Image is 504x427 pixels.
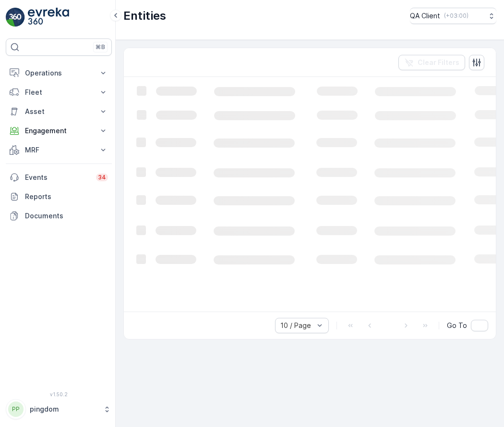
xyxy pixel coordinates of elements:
p: Clear Filters [418,58,459,67]
button: Clear Filters [398,55,465,70]
img: logo [6,8,25,27]
button: MRF [6,140,112,160]
div: PP [8,402,24,417]
p: Entities [123,8,166,24]
p: QA Client [410,11,440,21]
button: PPpingdom [6,399,112,419]
button: QA Client(+03:00) [410,8,496,24]
button: Engagement [6,121,112,140]
a: Events34 [6,168,112,187]
img: logo_light-DOdMpM7g.png [28,8,69,27]
p: ( +03:00 ) [444,12,468,20]
a: Reports [6,187,112,206]
p: 34 [98,174,106,181]
p: pingdom [30,404,98,414]
span: Go To [447,321,467,330]
p: MRF [25,145,93,155]
p: Operations [25,68,93,78]
p: ⌘B [96,43,105,51]
p: Reports [25,192,108,201]
a: Documents [6,206,112,226]
p: Documents [25,211,108,221]
p: Engagement [25,126,93,136]
p: Fleet [25,88,93,97]
p: Asset [25,107,93,116]
p: Events [25,173,90,182]
span: v 1.50.2 [6,391,112,397]
button: Operations [6,63,112,83]
button: Asset [6,102,112,121]
button: Fleet [6,83,112,102]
